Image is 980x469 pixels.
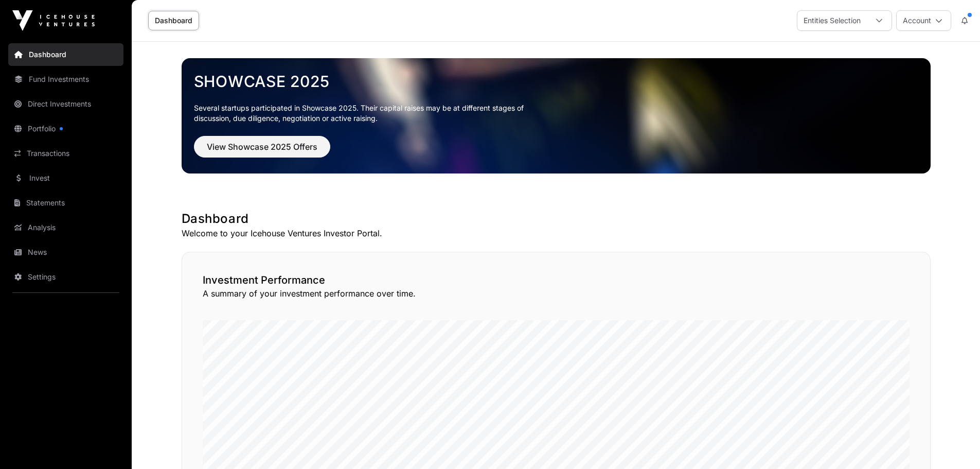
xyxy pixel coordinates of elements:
a: Direct Investments [8,93,123,115]
a: News [8,241,123,264]
a: Fund Investments [8,68,123,91]
span: View Showcase 2025 Offers [207,141,317,153]
p: A summary of your investment performance over time. [203,287,910,300]
a: Dashboard [8,43,123,66]
button: View Showcase 2025 Offers [194,136,330,158]
h1: Dashboard [182,211,931,227]
h2: Investment Performance [203,273,910,287]
a: View Showcase 2025 Offers [194,146,330,157]
a: Dashboard [148,11,199,30]
a: Showcase 2025 [194,72,918,91]
a: Invest [8,167,123,189]
div: Entities Selection [797,11,867,30]
p: Welcome to your Icehouse Ventures Investor Portal. [182,227,931,239]
img: Icehouse Ventures Logo [12,10,95,31]
img: Showcase 2025 [182,58,931,173]
a: Analysis [8,216,123,239]
button: Account [896,10,951,31]
a: Settings [8,266,123,288]
p: Several startups participated in Showcase 2025. Their capital raises may be at different stages o... [194,103,540,124]
a: Transactions [8,142,123,165]
a: Portfolio [8,117,123,140]
a: Statements [8,192,123,214]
